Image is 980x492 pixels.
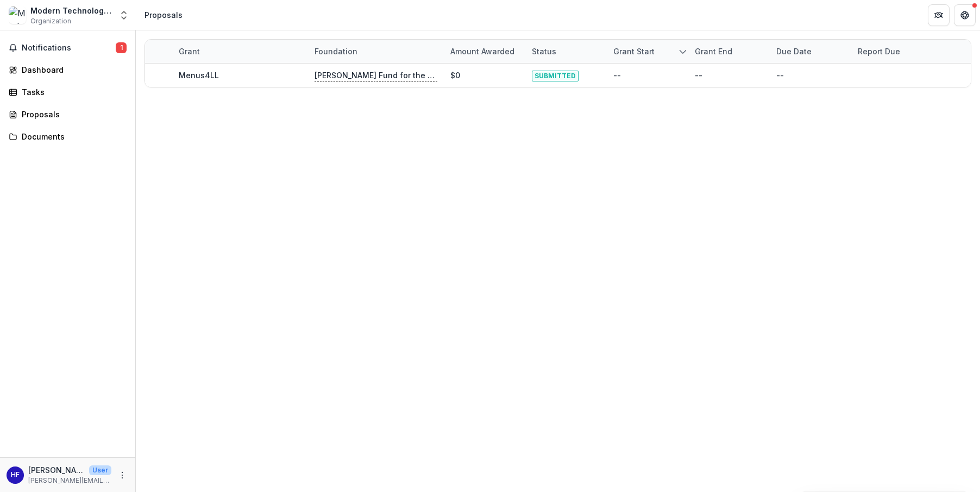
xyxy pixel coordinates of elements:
[22,64,122,75] div: Dashboard
[4,128,131,146] a: Documents
[172,46,206,57] div: Grant
[688,46,739,57] div: Grant end
[851,46,907,57] div: Report Due
[928,4,950,26] button: Partners
[308,46,364,57] div: Foundation
[4,83,131,101] a: Tasks
[308,40,444,63] div: Foundation
[22,43,116,53] span: Notifications
[172,40,308,63] div: Grant
[30,16,71,26] span: Organization
[770,40,851,63] div: Due Date
[607,40,688,63] div: Grant start
[11,471,20,478] div: Helen Fernety
[450,70,460,81] div: $0
[9,7,26,24] img: Modern Technology for the Blind
[30,5,112,16] div: Modern Technology for the Blind
[145,9,183,21] div: Proposals
[116,469,129,482] button: More
[444,46,521,57] div: Amount awarded
[525,46,563,57] div: Status
[688,40,770,63] div: Grant end
[22,131,122,142] div: Documents
[28,476,111,485] p: [PERSON_NAME][EMAIL_ADDRESS][DOMAIN_NAME]
[525,40,607,63] div: Status
[444,40,525,63] div: Amount awarded
[4,61,131,79] a: Dashboard
[4,105,131,123] a: Proposals
[179,71,219,80] a: Menus4LL
[116,42,127,53] span: 1
[532,71,579,81] span: SUBMITTED
[4,39,131,56] button: Notifications1
[22,86,122,98] div: Tasks
[22,109,122,120] div: Proposals
[770,46,818,57] div: Due Date
[613,70,621,81] div: --
[851,40,933,63] div: Report Due
[607,46,661,57] div: Grant start
[89,465,111,475] p: User
[315,70,437,81] p: [PERSON_NAME] Fund for the Blind
[679,47,687,56] svg: sorted descending
[140,7,187,23] nav: breadcrumb
[28,464,85,476] p: [PERSON_NAME]
[776,70,784,81] div: --
[116,4,131,26] button: Open entity switcher
[954,4,976,26] button: Get Help
[695,70,702,81] div: --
